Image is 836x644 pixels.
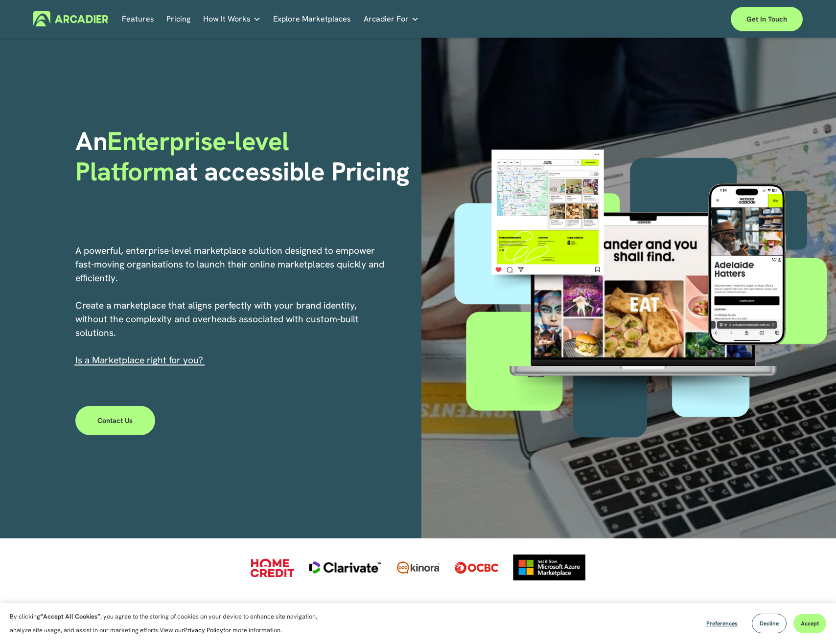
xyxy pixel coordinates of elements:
[364,11,419,26] a: folder dropdown
[184,626,223,634] a: Privacy Policy
[731,7,803,31] a: Get in touch
[801,620,819,627] span: Accept
[273,11,351,26] a: Explore Marketplaces
[75,244,386,367] p: A powerful, enterprise-level marketplace solution designed to empower fast-moving organisations t...
[10,610,328,637] p: By clicking , you agree to the storing of cookies on your device to enhance site navigation, anal...
[364,12,409,26] span: Arcadier For
[706,620,738,627] span: Preferences
[166,11,190,26] a: Pricing
[203,11,261,26] a: folder dropdown
[122,11,154,26] a: Features
[760,620,779,627] span: Decline
[75,124,296,188] span: Enterprise-level Platform
[203,12,251,26] span: How It Works
[40,612,100,621] strong: “Accept All Cookies”
[75,406,155,435] a: Contact Us
[699,614,745,633] button: Preferences
[33,11,108,26] img: Arcadier
[793,614,826,633] button: Accept
[752,614,787,633] button: Decline
[78,354,203,366] a: s a Marketplace right for you?
[75,126,415,187] h1: An at accessible Pricing
[75,354,203,366] span: I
